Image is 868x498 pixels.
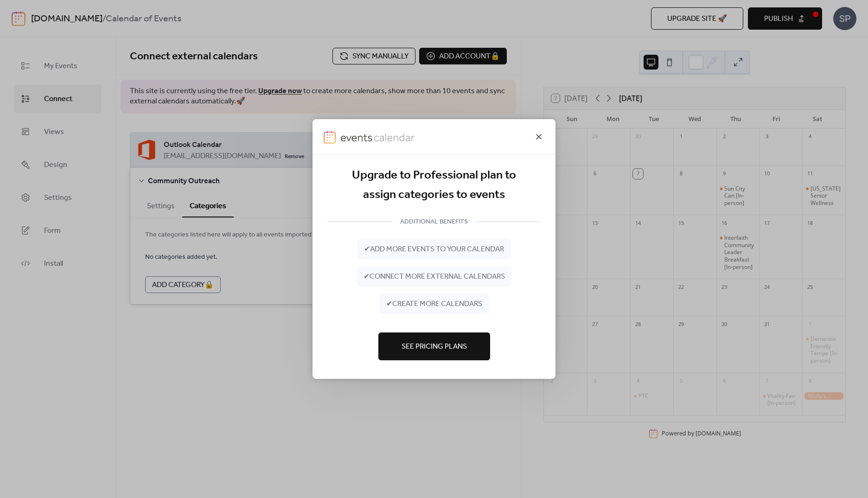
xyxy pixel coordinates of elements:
[393,217,475,228] span: ADDITIONAL BENEFITS
[402,341,467,352] span: See Pricing Plans
[324,131,336,144] img: logo-icon
[378,332,490,360] button: See Pricing Plans
[364,244,504,255] span: ✔ add more events to your calendar
[364,271,505,282] span: ✔ connect more external calendars
[386,299,482,310] span: ✔ create more calendars
[340,131,415,144] img: logo-type
[327,166,541,204] div: Upgrade to Professional plan to assign categories to events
